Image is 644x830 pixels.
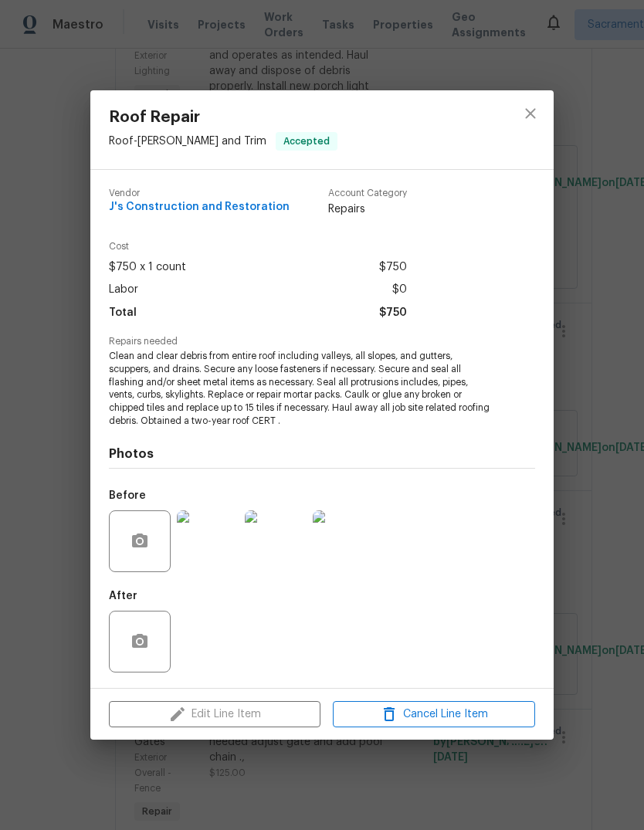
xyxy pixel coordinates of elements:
span: Roof Repair [109,109,337,126]
h5: Before [109,490,146,501]
span: $0 [392,279,407,301]
span: Cancel Line Item [337,705,530,724]
h4: Photos [109,446,535,462]
span: Vendor [109,188,290,198]
span: J's Construction and Restoration [109,202,290,213]
button: close [512,95,549,132]
span: $750 x 1 count [109,256,186,279]
span: Repairs needed [109,337,535,347]
span: Account Category [328,188,407,198]
span: Roof - [PERSON_NAME] and Trim [109,135,266,146]
button: Cancel Line Item [333,701,535,728]
span: Cost [109,242,407,252]
span: Accepted [277,134,336,149]
span: Repairs [328,202,407,217]
span: Total [109,302,137,324]
h5: After [109,591,137,601]
span: $750 [379,256,407,279]
span: $750 [379,302,407,324]
span: Labor [109,279,138,301]
span: Clean and clear debris from entire roof including valleys, all slopes, and gutters, scuppers, and... [109,350,493,428]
